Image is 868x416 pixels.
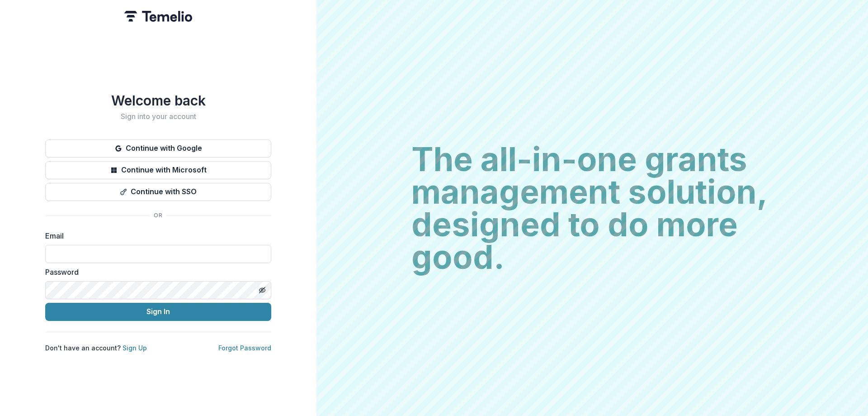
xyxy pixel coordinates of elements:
button: Continue with SSO [45,183,271,201]
button: Continue with Google [45,139,271,158]
a: Sign Up [123,344,147,352]
a: Forgot Password [218,344,271,352]
button: Continue with Microsoft [45,161,271,179]
button: Toggle password visibility [255,283,269,297]
h1: Welcome back [45,92,271,109]
label: Email [45,230,266,241]
label: Password [45,267,266,277]
p: Don't have an account? [45,343,147,353]
h2: Sign into your account [45,112,271,121]
img: Temelio [124,11,192,22]
button: Sign In [45,303,271,321]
